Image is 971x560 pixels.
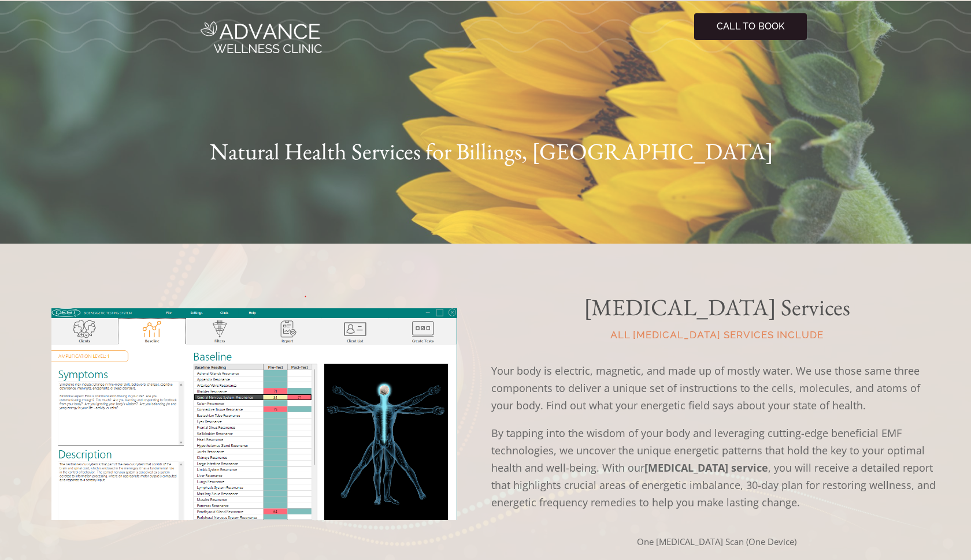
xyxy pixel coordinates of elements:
h2: [MEDICAL_DATA] Services [491,296,942,319]
p: all [MEDICAL_DATA] Services include [491,330,942,340]
strong: [MEDICAL_DATA] service [644,461,768,475]
p: One [MEDICAL_DATA] Scan (One Device) [491,535,942,548]
p: Your body is electric, magnetic, and made up of mostly water. We use those same three components ... [491,362,942,414]
img: Advance Wellness Clinic Logo [201,21,322,53]
img: Scanning process [51,296,457,520]
h1: Natural Health Services for Billings, [GEOGRAPHIC_DATA] [179,134,803,169]
p: By tapping into the wisdom of your body and leveraging cutting-edge beneficial EMF technologies, ... [491,424,942,511]
a: CALL TO BOOK [694,13,807,40]
span: CALL TO BOOK [717,19,784,34]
